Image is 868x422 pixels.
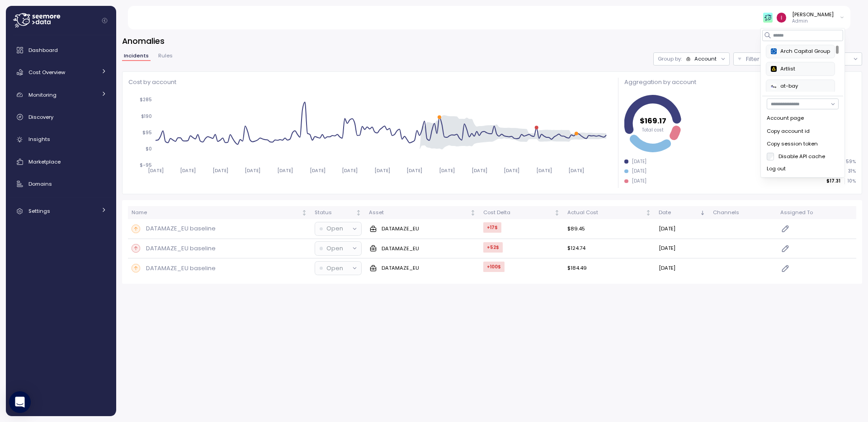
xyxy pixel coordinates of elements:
h3: Anomalies [122,35,862,47]
button: Filter1 [733,52,789,66]
span: Rules [158,53,173,58]
th: StatusNot sorted [311,206,365,219]
span: Marketplace [28,158,61,165]
div: Channels [713,209,773,217]
div: Not sorted [470,210,476,216]
tspan: [DATE] [147,167,163,173]
p: DATAMAZE_EU [382,264,419,272]
img: 68790ce639d2d68da1992664.PNG [771,49,777,55]
div: Copy session token [767,140,839,148]
tspan: $169.17 [640,116,666,126]
tspan: [DATE] [245,167,260,173]
tspan: [DATE] [374,167,390,173]
tspan: $0 [146,146,152,152]
img: 65f98ecb31a39d60f1f315eb.PNG [763,13,773,22]
div: Not sorted [301,210,307,216]
button: Collapse navigation [99,17,110,24]
a: Dashboard [9,41,113,59]
tspan: [DATE] [406,167,422,173]
div: [PERSON_NAME] [792,11,834,18]
p: Open [326,224,343,233]
span: Monitoring [28,91,57,98]
td: $124.74 [564,239,655,259]
a: Discovery [9,108,113,126]
img: 676124322ce2d31a078e3b71.PNG [771,84,777,89]
div: Artlist [771,65,830,73]
div: Actual Cost [567,209,644,217]
tspan: [DATE] [212,167,228,173]
tspan: [DATE] [342,167,358,173]
tspan: [DATE] [180,167,196,173]
td: [DATE] [655,258,709,278]
th: DateSorted descending [655,206,709,219]
tspan: $-95 [140,162,152,168]
div: Assigned To [780,209,853,217]
div: Account [694,55,717,62]
td: [DATE] [655,219,709,239]
label: Disable API cache [774,153,825,160]
div: Not sorted [645,210,651,216]
p: DATAMAZE_EU [382,245,419,252]
tspan: [DATE] [309,167,325,173]
tspan: [DATE] [471,167,487,173]
p: DATAMAZE_EU baseline [146,264,216,273]
div: +100 $ [483,262,505,272]
span: Discovery [28,113,53,121]
p: DATAMAZE_EU [382,225,419,232]
td: [DATE] [655,239,709,259]
p: Open [326,264,343,273]
p: Cost by account [128,78,611,87]
span: Settings [28,207,50,215]
th: Actual CostNot sorted [564,206,655,219]
div: Asset [369,209,468,217]
img: 6628aa71fabf670d87b811be.PNG [771,66,777,72]
a: Settings [9,202,113,220]
img: ACg8ocKLuhHFaZBJRg6H14Zm3JrTaqN1bnDy5ohLcNYWE-rfMITsOg=s96-c [777,13,786,22]
div: Sorted descending [699,210,706,216]
div: [DATE] [632,168,646,174]
p: Aggregation by account [624,78,856,87]
tspan: [DATE] [439,167,455,173]
div: at-bay [771,82,830,90]
a: Marketplace [9,153,113,171]
div: [DATE] [632,178,646,184]
th: Cost DeltaNot sorted [480,206,564,219]
tspan: $285 [140,97,152,103]
a: Domains [9,175,113,193]
div: Cost Delta [483,209,552,217]
span: Domains [28,180,52,188]
p: 10 % [845,178,856,184]
tspan: [DATE] [277,167,293,173]
span: Insights [28,136,50,143]
div: +17 $ [483,222,501,233]
td: $89.45 [564,219,655,239]
p: 59 % [845,159,856,165]
div: Not sorted [355,210,362,216]
tspan: [DATE] [568,167,584,173]
p: Group by: [658,55,682,62]
th: AssetNot sorted [365,206,480,219]
div: Copy account id [767,127,839,136]
p: DATAMAZE_EU baseline [146,224,216,233]
button: Open [315,222,361,235]
span: Cost Overview [28,69,65,76]
tspan: [DATE] [504,167,519,173]
span: Dashboard [28,47,58,54]
td: $184.49 [564,258,655,278]
div: Account page [767,114,839,122]
p: Admin [792,18,834,24]
p: Filter [746,55,759,64]
p: Open [326,244,343,253]
div: Not sorted [554,210,560,216]
button: Open [315,242,361,255]
p: 31 % [845,168,856,174]
div: Date [659,209,698,217]
a: Insights [9,131,113,149]
button: Open [315,262,361,275]
div: Status [315,209,354,217]
tspan: Total cost [642,127,664,133]
span: Incidents [124,53,149,58]
a: Monitoring [9,86,113,104]
div: Open Intercom Messenger [9,391,31,413]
